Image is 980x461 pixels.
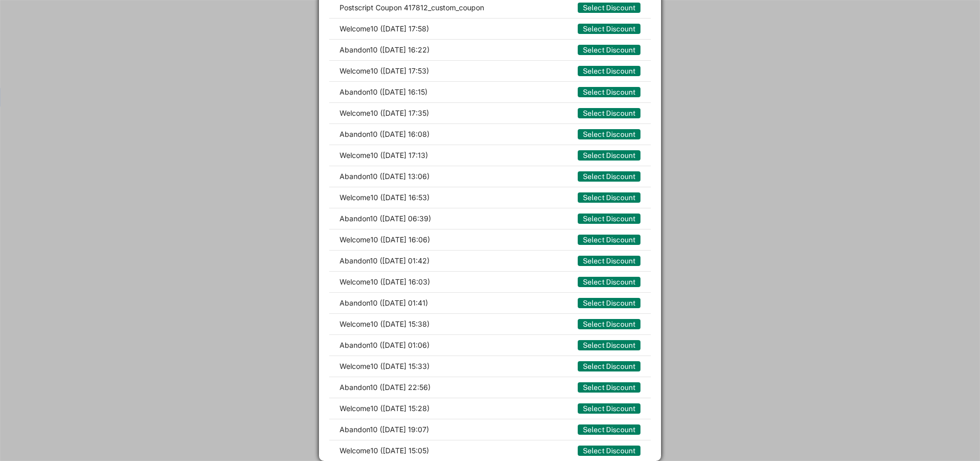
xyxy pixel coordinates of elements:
[578,298,640,308] button: Select Discount
[340,321,578,328] div: Welcome10 ([DATE] 15:38)
[578,340,640,350] button: Select Discount
[578,66,640,76] button: Select Discount
[578,45,640,55] button: Select Discount
[340,299,578,307] div: Abandon10 ([DATE] 01:41)
[578,235,640,245] button: Select Discount
[578,192,640,203] button: Select Discount
[578,108,640,118] button: Select Discount
[578,150,640,161] button: Select Discount
[340,131,578,138] div: Abandon10 ([DATE] 16:08)
[578,382,640,393] button: Select Discount
[578,214,640,224] button: Select Discount
[578,361,640,371] button: Select Discount
[340,4,578,11] div: Postscript Coupon 417812_custom_coupon
[340,384,578,391] div: Abandon10 ([DATE] 22:56)
[340,215,578,222] div: Abandon10 ([DATE] 06:39)
[340,278,578,286] div: Welcome10 ([DATE] 16:03)
[340,426,578,433] div: Abandon10 ([DATE] 19:07)
[578,277,640,287] button: Select Discount
[578,403,640,414] button: Select Discount
[340,173,578,180] div: Abandon10 ([DATE] 13:06)
[340,236,578,243] div: Welcome10 ([DATE] 16:06)
[340,46,578,54] div: Abandon10 ([DATE] 16:22)
[578,256,640,266] button: Select Discount
[340,447,578,454] div: Welcome10 ([DATE] 15:05)
[340,342,578,349] div: Abandon10 ([DATE] 01:06)
[340,67,578,75] div: Welcome10 ([DATE] 17:53)
[578,87,640,97] button: Select Discount
[340,405,578,412] div: Welcome10 ([DATE] 15:28)
[578,24,640,34] button: Select Discount
[340,88,578,96] div: Abandon10 ([DATE] 16:15)
[578,446,640,456] button: Select Discount
[578,3,640,13] button: Select Discount
[340,363,578,370] div: Welcome10 ([DATE] 15:33)
[578,424,640,435] button: Select Discount
[578,319,640,329] button: Select Discount
[578,171,640,182] button: Select Discount
[578,129,640,139] button: Select Discount
[340,194,578,201] div: Welcome10 ([DATE] 16:53)
[340,110,578,117] div: Welcome10 ([DATE] 17:35)
[340,257,578,264] div: Abandon10 ([DATE] 01:42)
[340,152,578,159] div: Welcome10 ([DATE] 17:13)
[340,25,578,32] div: Welcome10 ([DATE] 17:58)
